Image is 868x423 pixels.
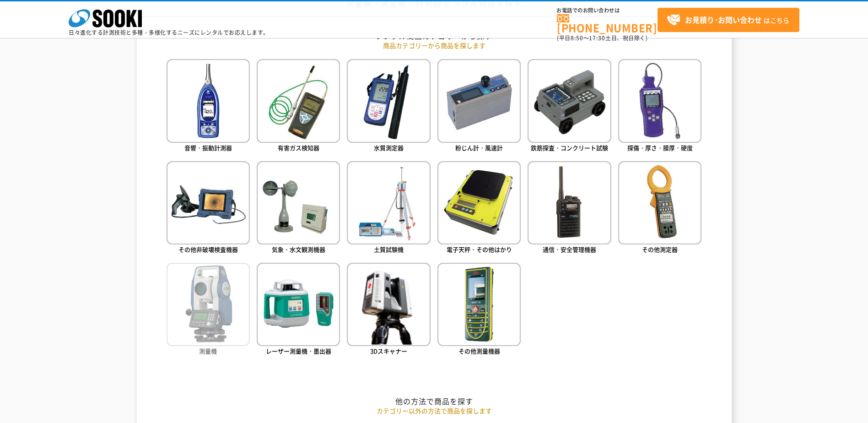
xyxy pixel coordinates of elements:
img: 有害ガス検知器 [257,59,340,142]
span: その他測量機器 [458,347,500,355]
p: 商品カテゴリーから商品を探します [167,41,702,50]
img: 鉄筋探査・コンクリート試験 [528,59,611,142]
span: 有害ガス検知器 [278,143,319,152]
p: カテゴリー以外の方法で商品を探します [167,406,702,416]
strong: お見積り･お問い合わせ [685,14,762,25]
a: 測量機 [167,263,250,358]
a: 粉じん計・風速計 [437,59,521,154]
img: レーザー測量機・墨出器 [257,263,340,346]
a: その他測量機器 [437,263,521,358]
span: (平日 ～ 土日、祝日除く) [557,34,647,42]
img: 探傷・厚さ・膜厚・硬度 [618,59,701,142]
img: その他測量機器 [437,263,521,346]
a: その他非破壊検査機器 [167,161,250,256]
span: 鉄筋探査・コンクリート試験 [531,143,608,152]
span: 通信・安全管理機器 [543,245,596,254]
span: 電子天秤・その他はかり [447,245,512,254]
img: その他非破壊検査機器 [167,161,250,244]
a: 気象・水文観測機器 [257,161,340,256]
span: その他測定器 [642,245,678,254]
img: 音響・振動計測器 [167,59,250,142]
span: レーザー測量機・墨出器 [266,347,331,355]
span: 測量機 [199,347,217,355]
h2: 他の方法で商品を探す [167,396,702,406]
span: 8:50 [571,34,583,42]
img: 電子天秤・その他はかり [437,161,521,244]
a: 土質試験機 [347,161,430,256]
a: 鉄筋探査・コンクリート試験 [528,59,611,154]
img: 粉じん計・風速計 [437,59,521,142]
span: 気象・水文観測機器 [272,245,325,254]
span: 探傷・厚さ・膜厚・硬度 [627,143,693,152]
a: 音響・振動計測器 [167,59,250,154]
img: 3Dスキャナー [347,263,430,346]
a: 水質測定器 [347,59,430,154]
span: 音響・振動計測器 [184,143,232,152]
a: お見積り･お問い合わせはこちら [658,8,799,32]
a: 探傷・厚さ・膜厚・硬度 [618,59,701,154]
a: レーザー測量機・墨出器 [257,263,340,358]
span: その他非破壊検査機器 [178,245,238,254]
a: 通信・安全管理機器 [528,161,611,256]
a: その他測定器 [618,161,701,256]
span: 土質試験機 [374,245,404,254]
span: 粉じん計・風速計 [455,143,503,152]
img: 気象・水文観測機器 [257,161,340,244]
span: はこちら [667,13,789,27]
span: 3Dスキャナー [370,347,407,355]
a: 電子天秤・その他はかり [437,161,521,256]
a: 3Dスキャナー [347,263,430,358]
img: 水質測定器 [347,59,430,142]
span: 17:30 [589,34,605,42]
span: お電話でのお問い合わせは [557,8,658,13]
span: 水質測定器 [374,143,404,152]
p: 日々進化する計測技術と多種・多様化するニーズにレンタルでお応えします。 [69,30,269,35]
a: 有害ガス検知器 [257,59,340,154]
img: 通信・安全管理機器 [528,161,611,244]
img: その他測定器 [618,161,701,244]
a: [PHONE_NUMBER] [557,14,658,33]
img: 測量機 [167,263,250,346]
img: 土質試験機 [347,161,430,244]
